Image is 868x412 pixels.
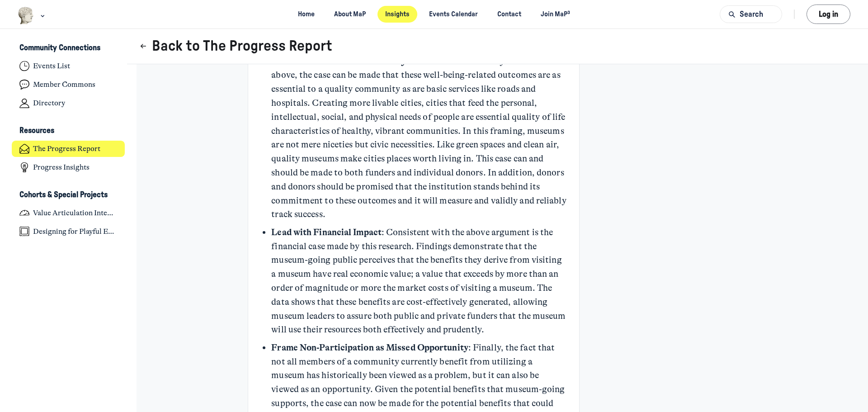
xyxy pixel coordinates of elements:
[807,5,850,24] button: Log in
[33,163,90,172] h4: Progress Insights
[12,159,125,176] a: Progress Insights
[33,227,117,236] h4: Designing for Playful Engagement
[33,80,95,89] h4: Member Commons
[720,5,782,23] button: Search
[19,126,54,136] h3: Resources
[271,342,468,353] strong: Frame Non-Participation as Missed Opportunity
[421,6,486,23] a: Events Calendar
[326,6,374,23] a: About MaP
[33,62,70,71] h4: Events List
[12,141,125,157] a: The Progress Report
[127,29,868,64] header: Page Header
[33,144,100,153] h4: The Progress Report
[377,6,418,23] a: Insights
[12,123,125,139] button: ResourcesCollapse space
[19,190,108,200] h3: Cohorts & Special Projects
[533,6,578,23] a: Join MaP³
[18,6,47,25] button: Museums as Progress logo
[271,226,567,337] p: : Consistent with the above argument is the financial case made by this research. Findings demons...
[18,7,34,24] img: Museums as Progress logo
[12,76,125,93] a: Member Commons
[12,204,125,221] a: Value Articulation Intensive (Cultural Leadership Lab)
[271,227,382,237] strong: Lead with Financial Impact
[19,43,100,53] h3: Community Connections
[271,56,467,66] strong: Position Museums as Community Infrastructure
[490,6,529,23] a: Contact
[12,223,125,240] a: Designing for Playful Engagement
[33,208,117,218] h4: Value Articulation Intensive (Cultural Leadership Lab)
[139,38,332,55] button: Back to The Progress Report
[33,99,65,108] h4: Directory
[12,187,125,203] button: Cohorts & Special ProjectsCollapse space
[12,58,125,75] a: Events List
[290,6,322,23] a: Home
[12,95,125,112] a: Directory
[271,55,567,222] p: : Directly related to the above, the case can be made that these well-being-related outcomes are ...
[12,41,125,56] button: Community ConnectionsCollapse space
